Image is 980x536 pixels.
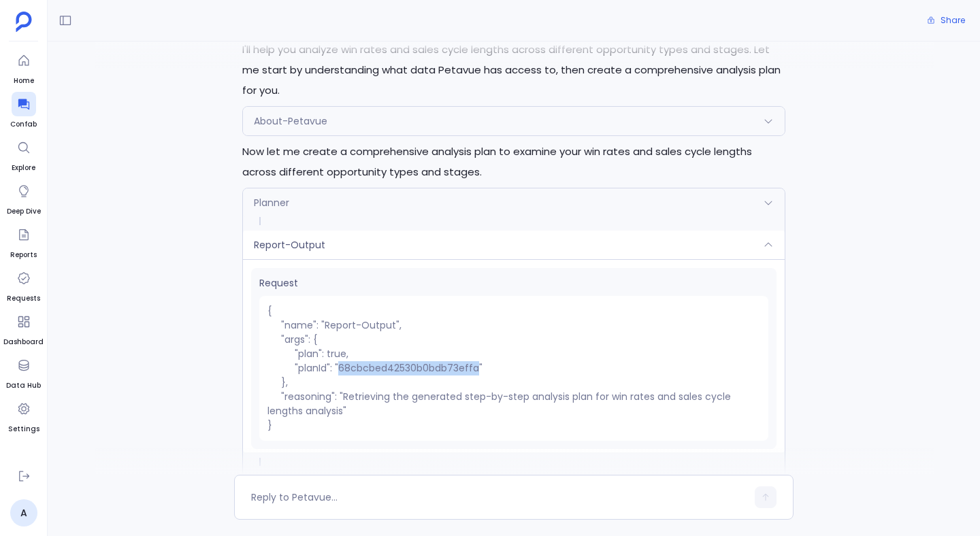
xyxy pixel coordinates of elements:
span: Deep Dive [7,206,41,217]
span: Share [941,15,965,26]
span: Settings [8,424,39,435]
span: Request [259,276,768,290]
p: I'll help you analyze win rates and sales cycle lengths across different opportunity types and st... [242,39,785,101]
a: Explore [12,135,36,173]
a: Dashboard [3,309,44,348]
a: Home [12,48,36,86]
span: Planner [254,196,289,210]
button: Share [919,11,973,30]
span: Confab [10,119,37,130]
pre: { "name": "Report-Output", "args": { "plan": true, "planId": "68cbcbed42530b0bdb73effa" }, "reaso... [259,296,768,441]
span: Report-Output [254,238,325,252]
a: Requests [7,266,40,304]
a: Deep Dive [7,179,41,217]
span: Reports [10,250,37,261]
span: Dashboard [3,337,44,348]
img: petavue logo [16,12,32,32]
a: Data Hub [6,353,41,391]
span: Explore [12,163,36,173]
a: Confab [10,92,37,130]
span: Requests [7,293,40,304]
a: Settings [8,397,39,435]
a: A [10,499,37,526]
p: Now let me create a comprehensive analysis plan to examine your win rates and sales cycle lengths... [242,141,785,182]
a: Reports [10,222,37,261]
span: Data Hub [6,380,41,391]
span: Home [12,76,36,86]
span: About-Petavue [254,114,327,128]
